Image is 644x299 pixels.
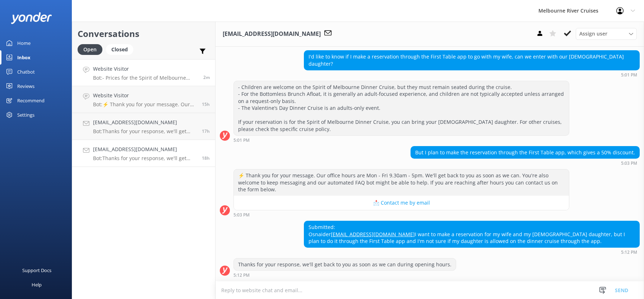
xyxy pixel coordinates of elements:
[234,81,569,135] div: - Children are welcome on the Spirit of Melbourne Dinner Cruise, but they must remain seated duri...
[304,221,639,247] div: Submitted: Osnaider I want to make a reservation for my wife and my [DEMOGRAPHIC_DATA] daughter, ...
[233,42,507,47] div: Oct 02 2025 04:59pm (UTC +10:00) Australia/Sydney
[17,93,45,108] div: Recommend
[233,272,456,277] div: Oct 02 2025 05:12pm (UTC +10:00) Australia/Sydney
[202,128,210,134] span: Oct 02 2025 05:33pm (UTC +10:00) Australia/Sydney
[11,12,52,24] img: yonder-white-logo.png
[72,86,215,113] a: Website VisitorBot:⚡ Thank you for your message. Our office hours are Mon - Fri 9.30am - 5pm. We'...
[78,45,106,53] a: Open
[304,72,640,77] div: Oct 02 2025 05:01pm (UTC +10:00) Australia/Sydney
[576,28,637,39] div: Assign User
[202,101,210,107] span: Oct 02 2025 07:52pm (UTC +10:00) Australia/Sydney
[106,45,137,53] a: Closed
[203,74,210,80] span: Oct 03 2025 11:14am (UTC +10:00) Australia/Sydney
[233,137,569,143] div: Oct 02 2025 05:01pm (UTC +10:00) Australia/Sydney
[93,155,196,162] p: Bot: Thanks for your response, we'll get back to you as soon as we can during opening hours.
[621,161,637,165] strong: 5:03 PM
[93,101,196,108] p: Bot: ⚡ Thank you for your message. Our office hours are Mon - Fri 9.30am - 5pm. We'll get back to...
[621,250,637,254] strong: 5:12 PM
[579,30,607,38] span: Assign user
[93,145,196,153] h4: [EMAIL_ADDRESS][DOMAIN_NAME]
[234,258,456,271] div: Thanks for your response, we'll get back to you as soon as we can during opening hours.
[17,65,35,79] div: Chatbot
[72,59,215,86] a: Website VisitorBot:- Prices for the Spirit of Melbourne Dinner Cruise start from $195 for adults,...
[331,231,415,238] a: [EMAIL_ADDRESS][DOMAIN_NAME]
[106,44,133,55] div: Closed
[233,273,250,277] strong: 5:12 PM
[17,36,31,50] div: Home
[72,140,215,167] a: [EMAIL_ADDRESS][DOMAIN_NAME]Bot:Thanks for your response, we'll get back to you as soon as we can...
[411,146,639,159] div: But I plan to make the reservation through the First Table app, which gives a 50% discount.
[93,128,196,135] p: Bot: Thanks for your response, we'll get back to you as soon as we can during opening hours.
[78,27,210,41] h2: Conversations
[32,277,42,292] div: Help
[93,92,196,99] h4: Website Visitor
[233,212,569,217] div: Oct 02 2025 05:03pm (UTC +10:00) Australia/Sydney
[234,169,569,196] div: ⚡ Thank you for your message. Our office hours are Mon - Fri 9.30am - 5pm. We'll get back to you ...
[78,44,102,55] div: Open
[17,50,31,65] div: Inbox
[233,138,250,143] strong: 5:01 PM
[93,75,198,81] p: Bot: - Prices for the Spirit of Melbourne Dinner Cruise start from $195 for adults, $120 for teen...
[234,196,569,210] button: 📩 Contact me by email
[17,79,34,93] div: Reviews
[72,113,215,140] a: [EMAIL_ADDRESS][DOMAIN_NAME]Bot:Thanks for your response, we'll get back to you as soon as we can...
[17,108,34,122] div: Settings
[233,213,250,217] strong: 5:03 PM
[304,249,640,254] div: Oct 02 2025 05:12pm (UTC +10:00) Australia/Sydney
[411,160,640,165] div: Oct 02 2025 05:03pm (UTC +10:00) Australia/Sydney
[233,42,250,47] strong: 4:59 PM
[93,118,196,126] h4: [EMAIL_ADDRESS][DOMAIN_NAME]
[22,263,51,277] div: Support Docs
[621,73,637,77] strong: 5:01 PM
[93,65,198,73] h4: Website Visitor
[304,51,639,70] div: I'd like to know if I make a reservation through the First Table app to go with my wife, can we e...
[202,155,210,161] span: Oct 02 2025 05:12pm (UTC +10:00) Australia/Sydney
[223,29,321,39] h3: [EMAIL_ADDRESS][DOMAIN_NAME]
